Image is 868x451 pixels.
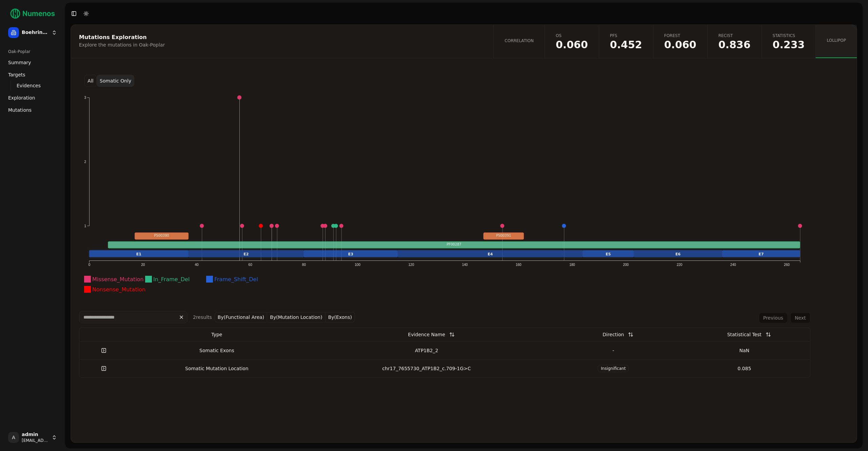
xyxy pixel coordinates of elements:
[569,263,575,267] text: 180
[5,69,60,80] a: Targets
[131,347,302,354] div: Somatic Exons
[14,81,52,90] a: Evidences
[773,40,805,50] span: 0.233
[5,105,60,115] a: Mutations
[610,33,642,38] span: PFS
[447,242,461,246] text: PF00287
[355,263,360,267] text: 100
[493,25,545,58] a: Correlation
[92,276,144,283] text: Missense_Mutation
[308,365,545,372] div: chr17_7655730_ATP1B2_c.709-1G>C
[682,347,807,354] div: NaN
[325,312,355,322] button: By(Exons)
[249,263,253,267] text: 60
[784,263,790,267] text: 260
[8,59,31,66] span: Summary
[22,432,49,438] span: admin
[408,328,445,341] div: Evidence Name
[88,263,91,267] text: 0
[5,429,60,446] button: Aadmin[EMAIL_ADDRESS]
[496,234,511,237] text: PS00391
[5,5,60,22] img: Numenos
[154,234,169,237] text: PS00390
[815,25,857,58] a: Lollipop
[718,40,751,50] span: 0.835616463043936
[308,347,545,354] div: ATP1B2_2
[664,33,696,38] span: Forest
[606,252,611,256] text: E5
[8,71,25,78] span: Targets
[727,328,762,341] div: Statistical Test
[827,38,846,43] span: Lollipop
[545,25,599,58] a: OS0.060
[84,96,86,100] text: 3
[758,252,764,256] text: E7
[718,33,751,38] span: Recist
[22,438,49,443] span: [EMAIL_ADDRESS]
[707,25,762,58] a: Recist0.836
[8,432,19,443] span: A
[22,30,49,36] span: Boehringer Ingelheim
[348,252,353,256] text: E3
[84,75,97,87] button: All
[214,276,258,283] text: Frame_Shift_Del
[462,263,468,267] text: 140
[17,82,41,89] span: Evidences
[5,46,60,57] div: Oak-Poplar
[243,252,249,256] text: E2
[682,365,807,372] div: 0.085
[653,25,707,58] a: Forest0.060
[8,107,32,113] span: Mutations
[5,92,60,103] a: Exploration
[516,263,521,267] text: 160
[215,312,268,322] button: By(Functional Area)
[5,24,60,41] button: Boehringer Ingelheim
[598,365,629,372] span: Insignificant
[84,160,86,164] text: 2
[69,9,79,18] button: Toggle Sidebar
[8,94,35,101] span: Exploration
[551,347,676,354] div: -
[136,252,141,256] text: E1
[610,40,642,50] span: 0.451822940658822
[92,286,145,293] text: Nonsense_Mutation
[556,40,588,50] span: 0.0595688237501444
[79,41,483,48] div: Explore the mutations in Oak-Poplar
[5,57,60,68] a: Summary
[603,328,624,341] div: Direction
[773,33,805,38] span: Statistics
[267,312,325,322] button: By(Mutation Location)
[195,263,199,267] text: 40
[81,9,91,18] button: Toggle Dark Mode
[675,252,681,256] text: E6
[128,328,305,341] th: Type
[193,314,212,320] span: 2 result s
[556,33,588,38] span: OS
[153,276,190,283] text: In_Frame_Del
[84,224,86,228] text: 1
[599,25,653,58] a: PFS0.452
[488,252,493,256] text: E4
[409,263,414,267] text: 120
[302,263,306,267] text: 80
[677,263,683,267] text: 220
[505,38,534,43] span: Correlation
[97,75,134,87] button: Somatic Only
[131,365,302,372] div: Somatic Mutation Location
[730,263,736,267] text: 240
[762,25,816,58] a: Statistics0.233
[79,35,483,40] div: Mutations Exploration
[664,40,696,50] span: 0.0595688237501444
[141,263,145,267] text: 20
[623,263,629,267] text: 200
